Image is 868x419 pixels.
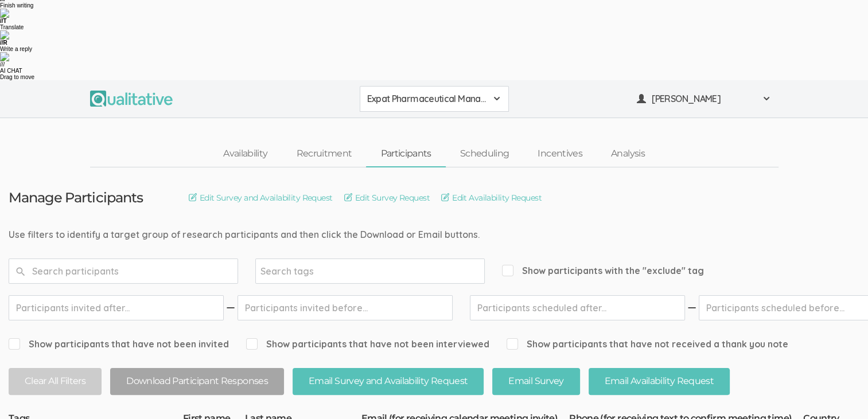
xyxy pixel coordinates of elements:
[238,295,453,320] input: Participants invited before...
[9,368,102,395] button: Clear All Filters
[367,92,486,105] span: Expat Pharmaceutical Managers
[9,295,224,320] input: Participants invited after...
[344,191,430,204] a: Edit Survey Request
[523,142,597,166] a: Incentives
[597,142,659,166] a: Analysis
[246,338,489,351] span: Show participants that have not been interviewed
[293,368,484,395] button: Email Survey and Availability Request
[441,191,542,204] a: Edit Availability Request
[502,264,704,277] span: Show participants with the "exclude" tag
[282,142,366,166] a: Recruitment
[189,191,333,204] a: Edit Survey and Availability Request
[446,142,524,166] a: Scheduling
[492,368,579,395] button: Email Survey
[507,338,788,351] span: Show participants that have not received a thank you note
[686,295,698,320] img: dash.svg
[589,368,730,395] button: Email Availability Request
[9,259,238,284] input: Search participants
[90,91,173,107] img: Qualitative
[260,264,332,279] input: Search tags
[9,338,229,351] span: Show participants that have not been invited
[209,142,282,166] a: Availability
[470,295,685,320] input: Participants scheduled after...
[110,368,284,395] button: Download Participant Responses
[9,190,143,205] h3: Manage Participants
[652,92,755,105] span: [PERSON_NAME]
[225,295,236,320] img: dash.svg
[366,142,445,166] a: Participants
[629,86,779,112] button: [PERSON_NAME]
[360,86,509,112] button: Expat Pharmaceutical Managers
